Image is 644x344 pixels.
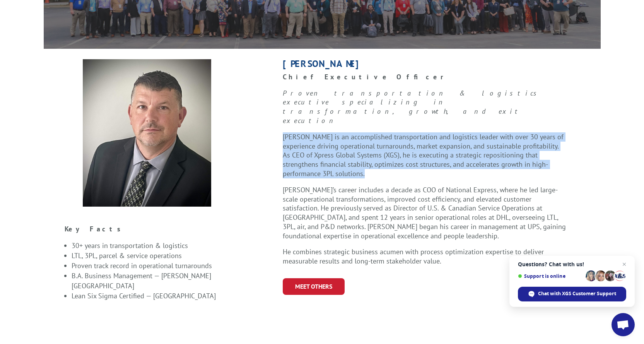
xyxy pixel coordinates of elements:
li: Proven track record in operational turnarounds [72,261,271,271]
span: Chat with XGS Customer Support [538,290,616,297]
div: Chat with XGS Customer Support [518,287,626,301]
p: [PERSON_NAME] is an accomplished transportation and logistics leader with over 30 years of experi... [283,132,567,185]
em: Proven transportation & logistics executive specializing in transformation, growth, and exit exec... [283,89,541,125]
span: Questions? Chat with us! [518,261,626,267]
span: Close chat [620,260,629,269]
li: Lean Six Sigma Certified — [GEOGRAPHIC_DATA] [72,291,271,301]
strong: Key Facts [65,224,125,233]
div: Open chat [612,313,635,336]
h1: [PERSON_NAME] [283,59,567,72]
li: LTL, 3PL, parcel & service operations [72,251,271,261]
span: [PERSON_NAME]’s career includes a decade as COO of National Express, where he led large-scale ope... [283,185,566,240]
li: B.A. Business Management — [PERSON_NAME][GEOGRAPHIC_DATA] [72,271,271,291]
li: 30+ years in transportation & logistics [72,241,271,251]
strong: Chief Executive Officer [283,72,454,81]
a: Meet Others [283,278,345,295]
span: Support is online [518,273,583,279]
span: He combines strategic business acumen with process optimization expertise to deliver measurable r... [283,247,544,265]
